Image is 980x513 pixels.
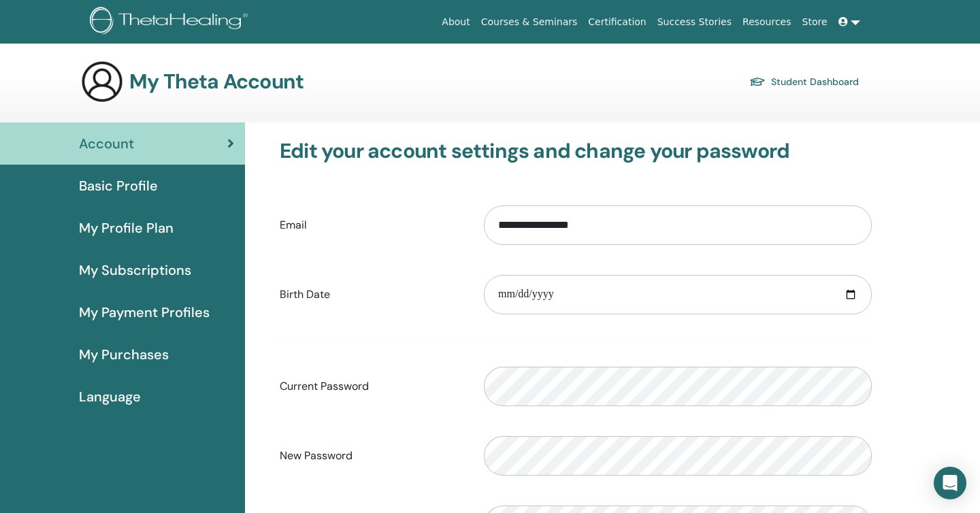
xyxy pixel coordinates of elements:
a: Courses & Seminars [476,10,583,35]
span: Basic Profile [79,176,158,196]
label: New Password [269,443,474,469]
a: Certification [583,10,651,35]
img: logo.png [90,7,252,37]
span: My Profile Plan [79,218,174,238]
h3: Edit your account settings and change your password [280,139,872,163]
a: About [436,10,475,35]
a: Success Stories [652,10,737,35]
label: Birth Date [269,282,474,308]
label: Email [269,212,474,238]
a: Resources [737,10,797,35]
a: Student Dashboard [749,72,859,91]
h3: My Theta Account [129,69,304,94]
img: graduation-cap.svg [749,76,766,88]
span: My Purchases [79,344,169,365]
img: generic-user-icon.jpg [80,60,124,103]
span: Language [79,386,141,407]
span: My Subscriptions [79,260,191,280]
a: Store [797,10,833,35]
span: Account [79,133,134,154]
span: My Payment Profiles [79,302,210,322]
label: Current Password [269,374,474,399]
div: Open Intercom Messenger [934,467,966,499]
